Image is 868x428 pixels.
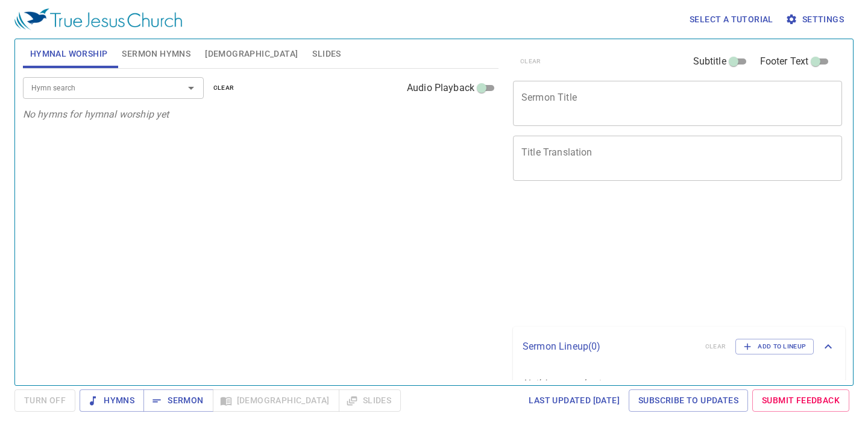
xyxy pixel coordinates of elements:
[524,389,624,412] a: Last updated [DATE]
[638,393,738,408] span: Subscribe to Updates
[760,54,809,69] span: Footer Text
[508,194,778,322] iframe: from-child
[80,389,144,412] button: Hymns
[783,8,849,31] button: Settings
[752,389,849,412] a: Submit Feedback
[690,12,773,27] span: Select a tutorial
[153,393,203,408] span: Sermon
[30,46,108,61] span: Hymnal Worship
[205,46,298,61] span: [DEMOGRAPHIC_DATA]
[523,377,601,389] i: Nothing saved yet
[122,46,190,61] span: Sermon Hymns
[693,54,726,69] span: Subtitle
[513,327,845,367] div: Sermon Lineup(0)clearAdd to Lineup
[762,393,840,408] span: Submit Feedback
[213,83,234,93] span: clear
[629,389,748,412] a: Subscribe to Updates
[788,12,844,27] span: Settings
[743,341,806,352] span: Add to Lineup
[89,393,134,408] span: Hymns
[685,8,778,31] button: Select a tutorial
[529,393,620,408] span: Last updated [DATE]
[23,109,169,120] i: No hymns for hymnal worship yet
[407,81,474,95] span: Audio Playback
[206,81,242,95] button: clear
[735,339,814,354] button: Add to Lineup
[14,8,182,30] img: True Jesus Church
[183,80,200,96] button: Open
[312,46,341,61] span: Slides
[523,339,696,354] p: Sermon Lineup ( 0 )
[143,389,213,412] button: Sermon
